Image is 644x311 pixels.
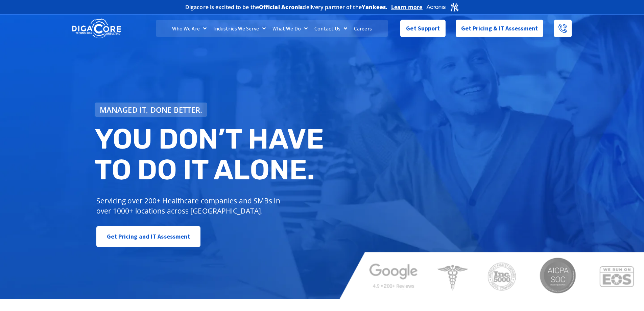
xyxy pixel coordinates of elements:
[269,20,311,37] a: What We Do
[391,4,423,10] a: Learn more
[156,20,388,37] nav: Menu
[95,103,208,117] a: Managed IT, done better.
[72,18,121,39] img: DigaCore Technology Consulting
[362,3,388,11] b: Yankees.
[95,124,327,185] h2: You don’t have to do IT alone.
[406,22,440,35] span: Get Support
[259,3,303,11] b: Official Acronis
[461,22,538,35] span: Get Pricing & IT Assessment
[210,20,269,37] a: Industries We Serve
[169,20,210,37] a: Who We Are
[351,20,375,37] a: Careers
[96,196,285,216] p: Servicing over 200+ Healthcare companies and SMBs in over 1000+ locations across [GEOGRAPHIC_DATA].
[426,2,459,12] img: Acronis
[456,20,544,37] a: Get Pricing & IT Assessment
[100,106,202,113] span: Managed IT, done better.
[107,230,190,243] span: Get Pricing and IT Assessment
[185,4,388,10] h2: Digacore is excited to be the delivery partner of the
[400,20,445,37] a: Get Support
[96,226,201,247] a: Get Pricing and IT Assessment
[311,20,351,37] a: Contact Us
